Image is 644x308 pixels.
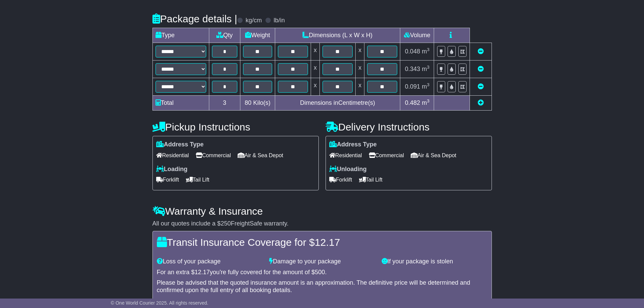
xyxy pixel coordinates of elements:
td: 3 [209,96,240,111]
td: Type [152,28,209,43]
a: Remove this item [478,83,484,90]
label: Unloading [329,166,367,173]
h4: Package details | [152,13,237,24]
td: x [311,61,319,78]
td: Total [152,96,209,111]
span: 0.343 [405,66,420,72]
span: m [422,83,430,90]
span: 250 [221,220,231,227]
span: Air & Sea Depot [411,150,456,161]
td: x [311,43,319,61]
span: Forklift [156,174,179,185]
span: Air & Sea Depot [238,150,283,161]
span: 0.482 [405,99,420,106]
span: Forklift [329,174,352,185]
label: kg/cm [245,17,262,24]
td: Weight [240,28,275,43]
span: © One World Courier 2025. All rights reserved. [111,300,209,306]
span: Tail Lift [359,174,383,185]
sup: 3 [427,65,430,70]
td: x [311,78,319,96]
a: Add new item [478,99,484,106]
sup: 3 [427,98,430,103]
a: Remove this item [478,48,484,55]
sup: 3 [427,82,430,87]
div: Please be advised that the quoted insurance amount is an approximation. The definitive price will... [157,279,487,294]
span: Tail Lift [186,174,210,185]
label: Address Type [329,141,377,148]
span: Residential [329,150,362,161]
h4: Transit Insurance Coverage for $ [157,237,487,248]
label: Loading [156,166,188,173]
span: m [422,48,430,55]
td: Qty [209,28,240,43]
a: Remove this item [478,66,484,72]
td: Volume [400,28,434,43]
span: Residential [156,150,189,161]
div: If your package is stolen [378,258,491,265]
h4: Warranty & Insurance [152,206,492,217]
span: Commercial [369,150,404,161]
span: 500 [315,269,325,276]
span: 80 [245,99,252,106]
td: Dimensions (L x W x H) [275,28,400,43]
td: Dimensions in Centimetre(s) [275,96,400,111]
label: Address Type [156,141,204,148]
span: 0.048 [405,48,420,55]
div: Loss of your package [153,258,266,265]
span: Commercial [196,150,231,161]
td: x [356,61,364,78]
span: 0.091 [405,83,420,90]
span: m [422,66,430,72]
td: x [356,78,364,96]
div: Damage to your package [266,258,378,265]
span: m [422,99,430,106]
h4: Pickup Instructions [152,121,319,133]
h4: Delivery Instructions [326,121,492,133]
sup: 3 [427,47,430,52]
div: Dangerous Goods will lead to an additional loading on top of this. [157,298,487,305]
td: Kilo(s) [240,96,275,111]
span: 12.17 [315,237,340,248]
div: All our quotes include a $ FreightSafe warranty. [152,220,492,228]
td: x [356,43,364,61]
div: For an extra $ you're fully covered for the amount of $ . [157,269,487,276]
label: lb/in [273,17,285,24]
span: 12.17 [195,269,210,276]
